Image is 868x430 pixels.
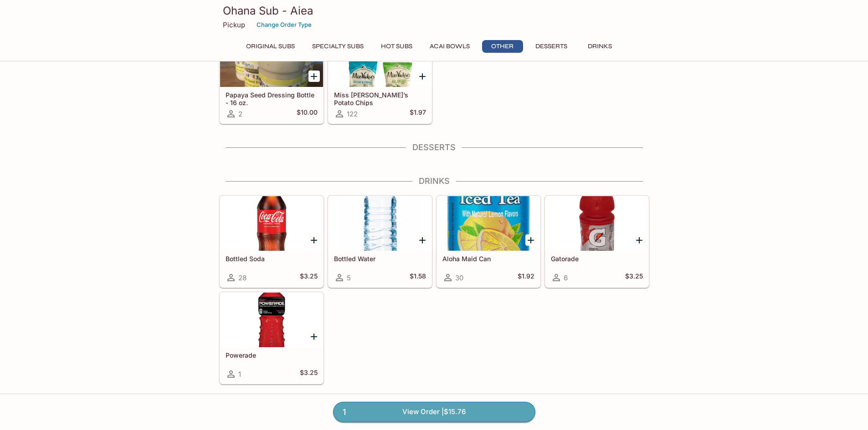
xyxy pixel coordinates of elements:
h3: Ohana Sub - Aiea [223,4,646,18]
span: 1 [337,406,351,419]
h5: $3.25 [300,369,318,379]
span: 6 [564,273,568,282]
p: Pickup [223,20,245,29]
a: Gatorade6$3.25 [545,196,649,288]
a: Papaya Seed Dressing Bottle - 16 oz.2$10.00 [220,32,324,124]
h5: $1.58 [410,272,426,283]
a: Bottled Water5$1.58 [328,196,432,288]
span: 2 [238,110,242,118]
span: 28 [238,273,247,282]
button: Drinks [580,40,621,53]
h5: Papaya Seed Dressing Bottle - 16 oz. [226,91,318,106]
button: Add Papaya Seed Dressing Bottle - 16 oz. [308,71,320,82]
div: Miss Vicki’s Potato Chips [329,32,431,87]
button: Hot Subs [376,40,417,53]
span: 30 [455,273,463,282]
h5: Powerade [226,351,318,359]
button: Add Bottled Soda [308,234,320,246]
button: Change Order Type [252,18,316,32]
h5: $10.00 [297,108,318,119]
button: Add Aloha Maid Can [525,234,537,246]
h5: Miss [PERSON_NAME]’s Potato Chips [334,91,426,106]
button: Other [482,40,523,53]
a: Powerade1$3.25 [220,292,324,384]
a: Miss [PERSON_NAME]’s Potato Chips122$1.97 [328,32,432,124]
h5: $1.92 [518,272,534,283]
div: Bottled Water [329,196,431,251]
span: 5 [347,273,351,282]
div: Papaya Seed Dressing Bottle - 16 oz. [220,32,323,87]
button: Acai Bowls [425,40,475,53]
button: Add Powerade [308,331,320,342]
h5: Aloha Maid Can [442,255,534,263]
button: Original Subs [241,40,300,53]
div: Bottled Soda [220,196,323,251]
button: Specialty Subs [307,40,369,53]
h5: $1.97 [410,108,426,119]
span: 122 [347,110,358,118]
a: 1View Order |$15.76 [333,402,535,422]
div: Gatorade [545,196,648,251]
a: Aloha Maid Can30$1.92 [437,196,540,288]
button: Add Bottled Water [417,234,428,246]
h5: Gatorade [551,255,643,263]
div: Powerade [220,293,323,347]
h5: $3.25 [300,272,318,283]
h5: Bottled Water [334,255,426,263]
button: Add Miss Vicki’s Potato Chips [417,71,428,82]
h5: $3.25 [625,272,643,283]
h4: Desserts [219,142,649,152]
div: Aloha Maid Can [437,196,540,251]
span: 1 [238,370,241,379]
a: Bottled Soda28$3.25 [220,196,324,288]
button: Desserts [530,40,572,53]
h4: Drinks [219,176,649,186]
h5: Bottled Soda [226,255,318,263]
button: Add Gatorade [634,234,645,246]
